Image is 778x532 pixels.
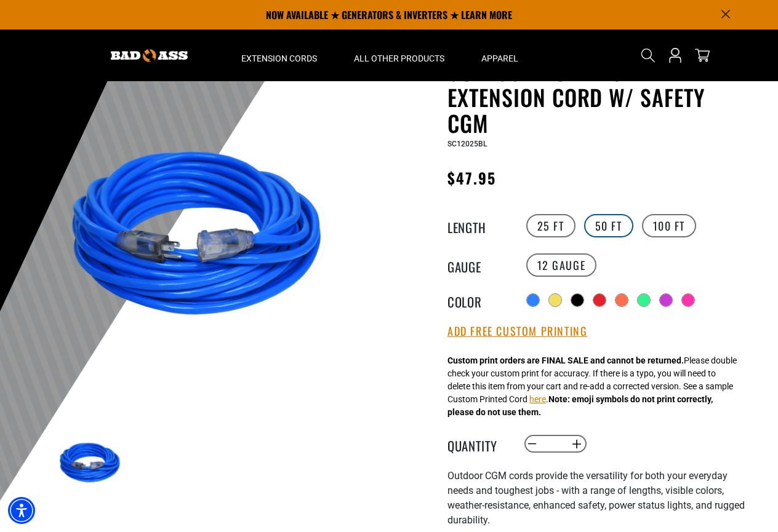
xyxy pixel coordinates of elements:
[463,30,537,81] summary: Apparel
[447,354,737,419] div: Please double check your custom print for accuracy. If there is a typo, you will need to delete t...
[8,497,35,524] div: Accessibility Menu
[354,53,444,64] span: All Other Products
[56,428,127,499] img: Blue
[447,292,509,308] legend: Color
[447,218,509,234] legend: Length
[447,470,745,526] span: Outdoor CGM cords provide the versatility for both your everyday needs and toughest jobs - with a...
[223,30,335,81] summary: Extension Cords
[447,355,684,365] strong: Custom print orders are FINAL SALE and cannot be returned.
[526,253,597,277] label: 12 Gauge
[481,53,518,64] span: Apparel
[447,257,509,273] legend: Gauge
[447,394,713,417] strong: Note: emoji symbols do not print correctly, please do not use them.
[241,53,317,64] span: Extension Cords
[584,214,633,237] label: 50 FT
[335,30,463,81] summary: All Other Products
[526,214,575,237] label: 25 FT
[56,90,353,386] img: Blue
[447,436,509,452] label: Quantity
[447,325,587,338] button: Add Free Custom Printing
[111,49,188,62] img: Bad Ass Extension Cords
[529,393,546,406] button: here
[638,46,658,65] summary: Search
[642,214,697,237] label: 100 FT
[692,48,712,63] a: cart
[665,30,685,81] a: Open this option
[447,58,749,136] h1: Outdoor Dual Lighted Extension Cord w/ Safety CGM
[447,167,496,189] span: $47.95
[447,140,487,148] span: SC12025BL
